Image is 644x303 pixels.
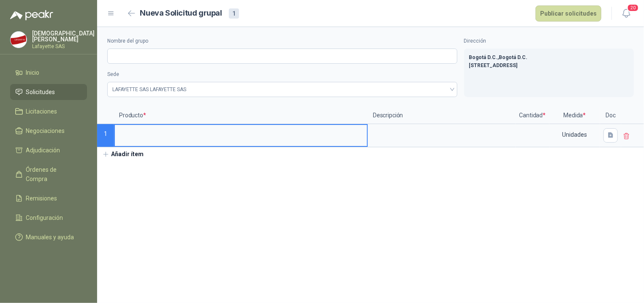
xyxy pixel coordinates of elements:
a: Adjudicación [10,142,87,158]
span: Solicitudes [26,87,55,97]
button: Publicar solicitudes [535,5,601,22]
span: Negociaciones [26,126,65,135]
a: Solicitudes [10,84,87,100]
img: Logo peakr [10,10,53,20]
span: 20 [627,4,639,12]
a: Configuración [10,210,87,226]
label: Nombre del grupo [107,37,457,45]
span: Configuración [26,213,63,222]
div: Unidades [550,125,599,144]
span: Órdenes de Compra [26,165,79,184]
span: Licitaciones [26,107,57,116]
span: Manuales y ayuda [26,233,74,242]
a: Inicio [10,65,87,81]
label: Dirección [464,37,634,45]
h2: Nueva Solicitud grupal [140,7,222,19]
a: Negociaciones [10,123,87,139]
p: [DEMOGRAPHIC_DATA] [PERSON_NAME] [32,30,95,42]
a: Licitaciones [10,103,87,119]
button: Añadir ítem [97,147,149,162]
p: Descripción [368,107,516,124]
p: [STREET_ADDRESS] [469,62,629,70]
p: Bogotá D.C. , Bogotá D.C. [469,54,629,62]
p: Producto [114,107,368,124]
p: 1 [97,124,114,147]
a: Manuales y ayuda [10,229,87,245]
p: Medida [549,107,600,124]
p: Cantidad [516,107,549,124]
button: 20 [619,6,634,21]
span: LAFAYETTE SAS LAFAYETTE SAS [112,83,452,96]
p: Lafayette SAS [32,44,95,49]
span: Adjudicación [26,146,60,155]
div: 1 [229,8,239,19]
span: Inicio [26,68,40,77]
a: Órdenes de Compra [10,162,87,187]
label: Sede [107,70,457,78]
p: Doc [600,107,621,124]
a: Remisiones [10,190,87,206]
img: Company Logo [11,32,27,48]
span: Remisiones [26,194,57,203]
